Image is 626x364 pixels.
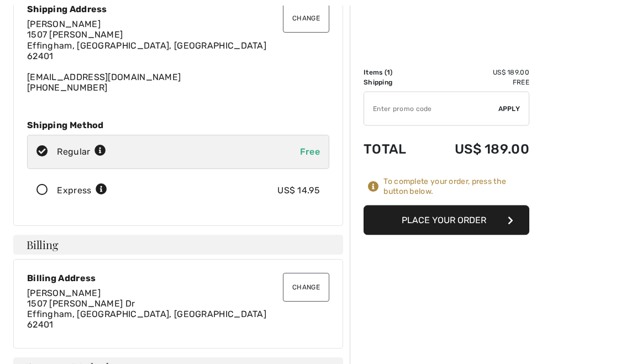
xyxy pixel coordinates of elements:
span: Billing [27,240,58,251]
div: US$ 14.95 [277,184,320,198]
td: US$ 189.00 [424,130,529,168]
div: Regular [57,146,106,159]
div: To complete your order, press the button below. [383,177,529,197]
a: [PHONE_NUMBER] [27,83,107,93]
span: Apply [498,104,520,114]
span: 1507 [PERSON_NAME] Effingham, [GEOGRAPHIC_DATA], [GEOGRAPHIC_DATA] 62401 [27,30,266,61]
div: Shipping Address [27,4,329,15]
button: Place Your Order [364,205,529,235]
div: Billing Address [27,273,329,284]
div: Shipping Method [27,120,329,131]
span: Free [300,147,320,157]
span: [PERSON_NAME] [27,288,101,299]
button: Change [283,273,329,302]
td: Shipping [364,77,424,87]
div: [EMAIL_ADDRESS][DOMAIN_NAME] [27,19,329,93]
input: Promo code [364,92,498,125]
td: US$ 189.00 [424,67,529,77]
span: [PERSON_NAME] [27,19,101,30]
button: Change [283,4,329,33]
span: 1 [387,68,390,76]
td: Total [364,130,424,168]
td: Items ( ) [364,67,424,77]
td: Free [424,77,529,87]
div: Express [57,184,107,198]
span: 1507 [PERSON_NAME] Dr Effingham, [GEOGRAPHIC_DATA], [GEOGRAPHIC_DATA] 62401 [27,299,266,330]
